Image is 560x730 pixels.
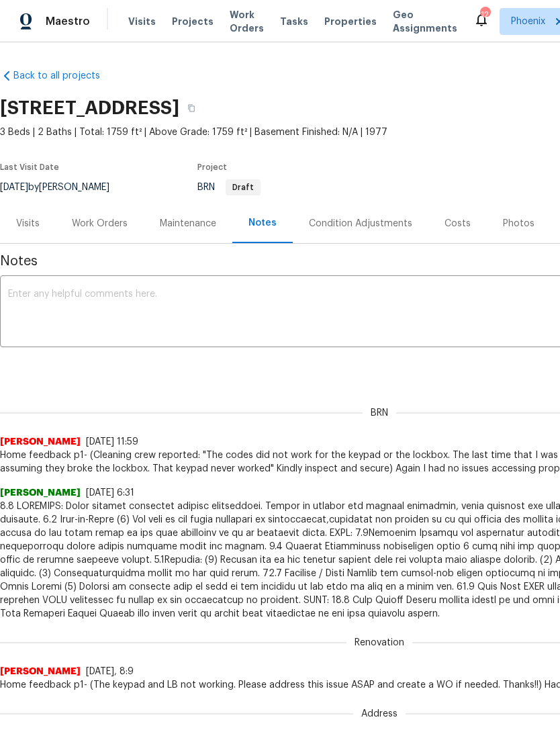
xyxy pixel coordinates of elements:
div: Work Orders [72,217,128,230]
span: [DATE] 6:31 [86,488,134,498]
span: Maestro [46,15,90,28]
span: Projects [172,15,214,28]
span: [DATE], 8:9 [86,667,134,676]
span: Project [197,163,227,171]
span: Visits [128,15,156,28]
div: Notes [248,216,277,230]
span: Phoenix [511,15,545,28]
span: Work Orders [230,8,264,35]
span: Draft [227,183,259,191]
span: Renovation [346,636,412,649]
span: Properties [324,15,377,28]
span: [DATE] 11:59 [86,437,138,447]
span: Tasks [280,17,308,26]
span: Geo Assignments [393,8,457,35]
div: Costs [445,217,471,230]
div: Photos [503,217,534,230]
div: Maintenance [160,217,216,230]
div: Visits [16,217,40,230]
span: BRN [363,406,396,420]
div: Condition Adjustments [309,217,412,230]
span: Address [353,707,406,721]
div: 12 [480,8,489,21]
span: BRN [197,183,261,192]
button: Copy Address [179,96,203,120]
